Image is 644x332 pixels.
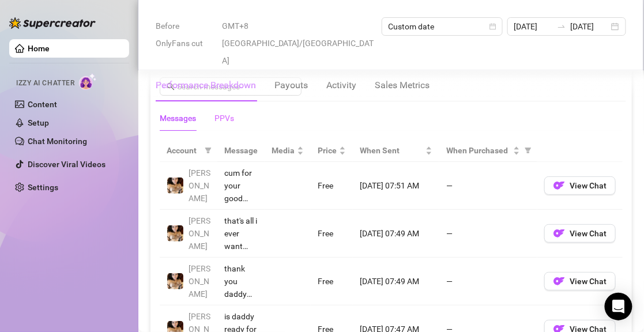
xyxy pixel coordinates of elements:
a: Settings [28,183,58,192]
span: filter [525,147,532,154]
th: When Sent [353,139,439,162]
div: Messages [160,112,196,124]
span: filter [522,142,534,159]
div: thank you daddy 🥰 [224,262,258,300]
div: Performance Breakdown [156,78,256,92]
img: OF [553,228,565,239]
td: Free [311,162,353,210]
td: — [439,210,537,258]
span: Account [167,144,200,157]
div: Open Intercom Messenger [605,293,632,320]
span: to [557,22,566,31]
span: filter [202,142,214,159]
span: Media [272,144,295,157]
span: [PERSON_NAME] [189,168,210,203]
span: Price [318,144,337,157]
span: GMT+8 [GEOGRAPHIC_DATA]/[GEOGRAPHIC_DATA] [222,17,375,69]
a: Setup [28,118,49,127]
img: vixie [167,273,183,289]
a: OFView Chat [544,232,616,241]
span: View Chat [570,277,607,286]
a: OFView Chat [544,184,616,193]
img: OF [553,276,565,287]
span: View Chat [570,229,607,238]
td: — [439,162,537,210]
div: Payouts [274,78,308,92]
span: When Purchased [446,144,511,157]
span: swap-right [557,22,566,31]
span: filter [205,147,212,154]
a: Discover Viral Videos [28,160,106,169]
a: OFView Chat [544,280,616,289]
button: OFView Chat [544,224,616,243]
td: [DATE] 07:49 AM [353,258,439,305]
span: calendar [489,23,496,30]
button: OFView Chat [544,176,616,195]
a: Content [28,100,57,109]
div: Sales Metrics [375,78,430,92]
div: cum for your good little whore, daddy :3 watch me fuck my pussy 😈 [224,167,258,205]
th: Price [311,139,353,162]
a: Home [28,44,50,53]
input: Start date [514,20,552,33]
span: Before OnlyFans cut [156,17,215,52]
div: that's all i ever want daddy 🥵 [224,214,258,252]
td: — [439,258,537,305]
span: When Sent [360,144,423,157]
img: vixie [167,225,183,242]
td: [DATE] 07:51 AM [353,162,439,210]
span: [PERSON_NAME] [189,264,210,299]
td: [DATE] 07:49 AM [353,210,439,258]
td: Free [311,258,353,305]
span: Izzy AI Chatter [16,78,74,89]
th: Message [217,139,265,162]
input: End date [571,20,609,33]
div: PPVs [214,112,234,124]
img: OF [553,180,565,191]
button: OFView Chat [544,272,616,290]
span: Custom date [389,18,496,35]
img: vixie [167,178,183,194]
span: [PERSON_NAME] [189,216,210,251]
th: Media [265,139,311,162]
td: Free [311,210,353,258]
div: Activity [326,78,356,92]
img: AI Chatter [79,73,97,90]
th: When Purchased [439,139,537,162]
img: logo-BBDzfeDw.svg [9,17,96,29]
span: View Chat [570,181,607,190]
a: Chat Monitoring [28,137,87,146]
